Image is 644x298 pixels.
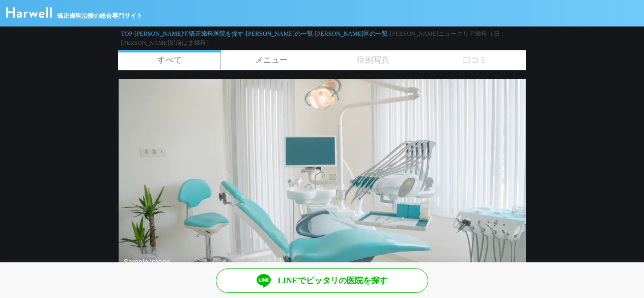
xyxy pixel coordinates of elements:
[118,50,221,70] a: すべて
[119,26,526,50] div: › › › ›
[315,30,388,37] a: [PERSON_NAME]区の一覧
[246,30,313,37] a: [PERSON_NAME]の一覧
[134,30,244,37] a: [PERSON_NAME]で矯正歯科医院を探す
[121,30,132,37] a: TOP
[57,11,143,20] span: 矯正歯科治療の総合専門サイト
[322,50,424,70] span: 症例写真
[6,11,52,19] a: ハーウェル
[216,268,428,293] a: LINEでピッタリの医院を探す
[124,259,170,266] img: サンプル写真
[424,50,526,70] span: 口コミ
[6,7,52,18] img: ハーウェル
[220,50,322,70] a: メニュー
[119,79,526,267] img: クリニックのイメージ写真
